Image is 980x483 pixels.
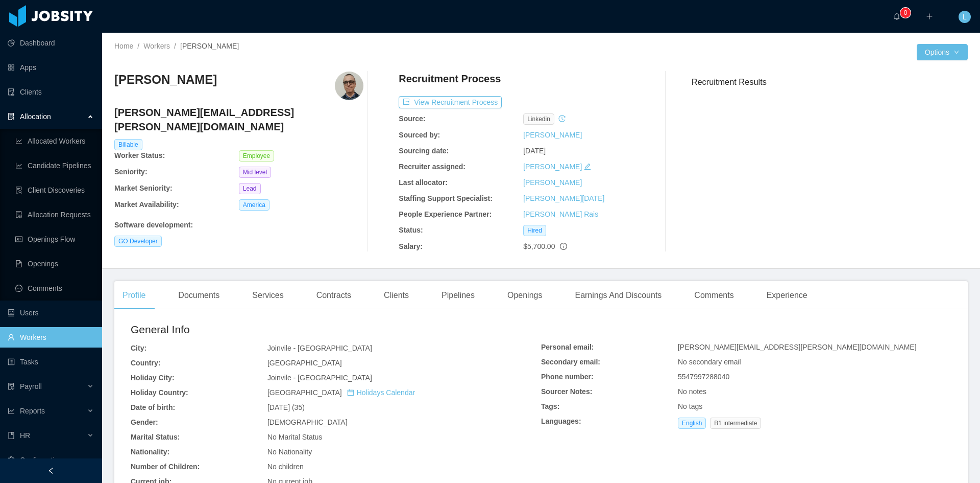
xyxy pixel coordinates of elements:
span: info-circle [560,243,567,250]
span: No Marital Status [267,433,322,441]
b: Source: [399,114,425,123]
h4: Recruitment Process [399,72,501,86]
a: icon: auditClients [8,82,94,102]
span: No children [267,463,304,471]
span: America [239,199,269,211]
div: Experience [758,281,816,310]
b: Country: [131,359,160,367]
span: L [963,11,967,23]
i: icon: history [558,115,566,122]
a: icon: calendarHolidays Calendar [347,388,415,397]
span: Lead [239,183,261,194]
a: icon: file-textOpenings [15,254,94,274]
div: Profile [114,281,154,310]
span: [PERSON_NAME][EMAIL_ADDRESS][PERSON_NAME][DOMAIN_NAME] [678,343,917,351]
b: Last allocator: [399,178,448,187]
b: Worker Status: [114,151,165,159]
b: Status: [399,226,423,234]
b: Salary: [399,242,423,250]
b: City: [131,344,146,352]
span: B1 intermediate [710,418,761,429]
span: Joinvile - [GEOGRAPHIC_DATA] [267,374,372,382]
a: icon: exportView Recruitment Process [399,98,502,106]
span: Allocation [20,112,51,121]
b: People Experience Partner: [399,210,492,218]
div: Pipelines [433,281,483,310]
a: icon: messageComments [15,278,94,298]
a: icon: profileTasks [8,352,94,372]
div: Openings [499,281,551,310]
span: [GEOGRAPHIC_DATA] [267,388,415,397]
span: HR [20,431,30,440]
a: icon: userWorkers [8,327,94,348]
a: [PERSON_NAME][DATE] [523,194,604,202]
span: / [174,42,176,50]
i: icon: file-protect [8,383,15,390]
b: Sourcing date: [399,147,449,155]
span: No notes [678,387,706,396]
a: icon: pie-chartDashboard [8,33,94,53]
a: icon: file-doneAllocation Requests [15,204,94,225]
span: 5547997288040 [678,373,729,381]
div: Documents [170,281,228,310]
b: Sourced by: [399,131,440,139]
span: No Nationality [267,448,312,456]
a: [PERSON_NAME] [523,131,582,139]
span: Employee [239,150,274,162]
i: icon: solution [8,113,15,120]
div: No tags [678,401,951,412]
b: Phone number: [541,373,594,381]
b: Personal email: [541,343,594,351]
i: icon: setting [8,456,15,464]
b: Market Availability: [114,200,179,209]
button: Optionsicon: down [917,44,968,60]
a: icon: robotUsers [8,303,94,323]
b: Date of birth: [131,403,175,411]
b: Staffing Support Specialist: [399,194,493,202]
i: icon: line-chart [8,407,15,415]
h3: [PERSON_NAME] [114,72,217,88]
span: linkedin [523,113,554,125]
b: Seniority: [114,168,148,176]
span: No secondary email [678,358,741,366]
b: Tags: [541,402,559,410]
b: Market Seniority: [114,184,173,192]
span: [DATE] (35) [267,403,305,411]
a: Home [114,42,133,50]
b: Holiday City: [131,374,175,382]
i: icon: edit [584,163,591,170]
span: Payroll [20,382,42,390]
span: [GEOGRAPHIC_DATA] [267,359,342,367]
a: icon: file-searchClient Discoveries [15,180,94,200]
img: a6e9b0ad-2b5f-4d28-b955-3a2dda5587b1_664d17c151e78-400w.png [335,72,363,100]
div: Comments [686,281,742,310]
h4: [PERSON_NAME][EMAIL_ADDRESS][PERSON_NAME][DOMAIN_NAME] [114,105,363,134]
button: icon: exportView Recruitment Process [399,96,502,108]
span: Configuration [20,456,62,464]
span: [DEMOGRAPHIC_DATA] [267,418,348,426]
div: Earnings And Discounts [567,281,670,310]
a: icon: appstoreApps [8,57,94,78]
a: icon: line-chartCandidate Pipelines [15,155,94,176]
h2: General Info [131,321,541,338]
b: Software development : [114,221,193,229]
b: Secondary email: [541,358,600,366]
b: Nationality: [131,448,169,456]
a: icon: line-chartAllocated Workers [15,131,94,151]
span: [PERSON_NAME] [180,42,239,50]
span: Mid level [239,167,271,178]
b: Sourcer Notes: [541,387,592,396]
a: Workers [143,42,170,50]
span: English [678,418,706,429]
span: Billable [114,139,142,150]
a: icon: idcardOpenings Flow [15,229,94,249]
i: icon: calendar [347,389,354,396]
div: Clients [376,281,417,310]
span: Joinvile - [GEOGRAPHIC_DATA] [267,344,372,352]
b: Holiday Country: [131,388,188,397]
b: Gender: [131,418,158,426]
span: Hired [523,225,546,236]
a: [PERSON_NAME] [523,163,582,171]
a: [PERSON_NAME] Rais [523,210,598,218]
span: Reports [20,407,45,415]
